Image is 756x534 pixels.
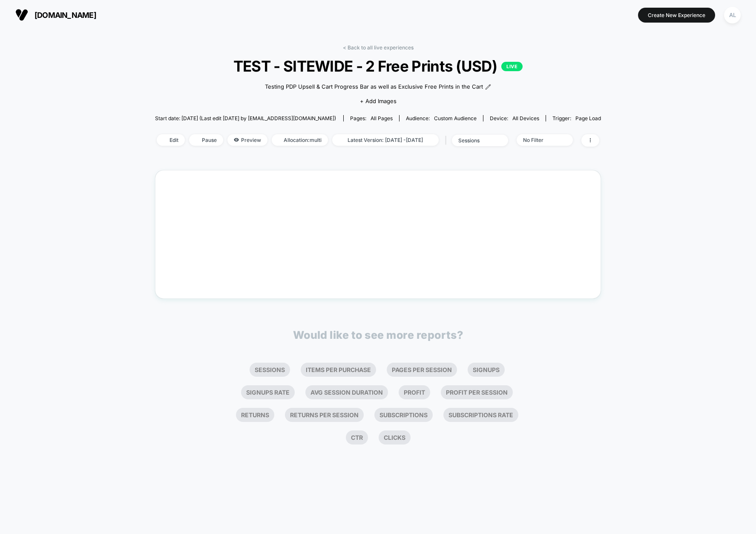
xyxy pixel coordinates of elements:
[575,115,601,121] span: Page Load
[458,137,492,144] div: sessions
[523,137,557,143] div: No Filter
[346,430,368,445] li: Ctr
[379,430,411,445] li: Clicks
[250,363,290,377] li: Sessions
[272,134,328,146] span: Allocation: multi
[512,115,539,121] span: all devices
[301,363,376,377] li: Items Per Purchase
[155,115,336,121] span: Start date: [DATE] (Last edit [DATE] by [EMAIL_ADDRESS][DOMAIN_NAME])
[285,408,364,422] li: Returns Per Session
[371,115,393,121] span: all pages
[638,8,715,23] button: Create New Experience
[177,57,579,75] span: TEST - SITEWIDE - 2 Free Prints (USD)
[157,134,185,146] span: Edit
[305,385,388,399] li: Avg Session Duration
[13,8,99,22] button: [DOMAIN_NAME]
[236,408,274,422] li: Returns
[374,408,433,422] li: Subscriptions
[350,115,393,121] div: Pages:
[434,115,477,121] span: Custom Audience
[552,115,601,121] div: Trigger:
[34,11,96,20] span: [DOMAIN_NAME]
[360,98,397,104] span: + Add Images
[724,7,741,23] div: AL
[15,9,28,21] img: Visually logo
[468,363,505,377] li: Signups
[399,385,430,399] li: Profit
[293,329,463,341] p: Would like to see more reports?
[265,83,483,91] span: Testing PDP Upsell & Cart Progress Bar as well as Exclusive Free Prints in the Cart
[501,62,523,71] p: LIVE
[332,134,439,146] span: Latest Version: [DATE] - [DATE]
[343,44,414,51] a: < Back to all live experiences
[387,363,457,377] li: Pages Per Session
[227,134,267,146] span: Preview
[443,408,518,422] li: Subscriptions Rate
[406,115,477,121] div: Audience:
[443,134,452,147] span: |
[441,385,513,399] li: Profit Per Session
[241,385,295,399] li: Signups Rate
[483,115,546,121] span: Device:
[189,134,223,146] span: Pause
[722,6,743,24] button: AL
